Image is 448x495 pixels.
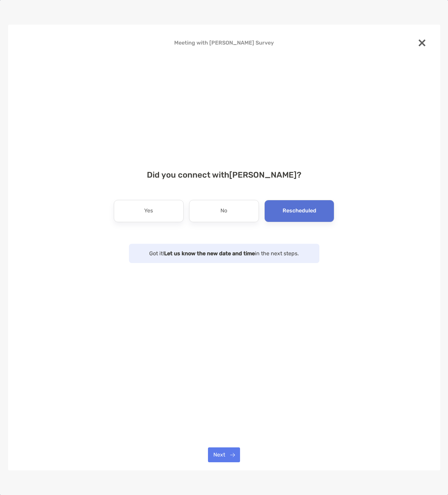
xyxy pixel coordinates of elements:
p: No [220,206,227,216]
p: Yes [144,206,153,216]
h4: Meeting with [PERSON_NAME] Survey [19,40,429,46]
button: Next [208,447,240,462]
p: Got it! in the next steps. [136,249,313,258]
p: Rescheduled [283,206,316,216]
h4: Did you connect with [PERSON_NAME] ? [19,170,429,180]
strong: Let us know the new date and time [164,250,255,257]
img: close modal [419,40,425,46]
